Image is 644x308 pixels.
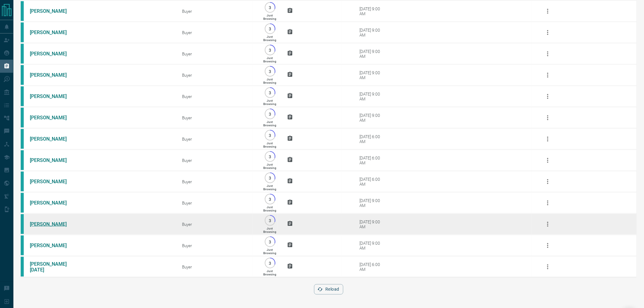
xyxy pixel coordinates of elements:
p: Just Browsing [263,142,276,148]
div: condos.ca [21,236,24,255]
p: 3 [268,218,272,223]
p: 3 [268,69,272,74]
div: condos.ca [21,23,24,42]
p: Just Browsing [263,35,276,42]
p: 3 [268,90,272,95]
p: 3 [268,5,272,10]
div: condos.ca [21,129,24,149]
div: Buyer [182,137,253,142]
p: Just Browsing [263,248,276,255]
div: condos.ca [21,65,24,85]
div: [DATE] 9:00 AM [359,70,385,80]
p: 3 [268,197,272,201]
div: condos.ca [21,44,24,64]
a: [PERSON_NAME] [30,51,75,57]
div: [DATE] 6:00 AM [359,177,385,187]
p: Just Browsing [263,78,276,84]
a: [PERSON_NAME] [30,243,75,248]
div: [DATE] 6:00 AM [359,262,385,272]
div: [DATE] 6:00 AM [359,134,385,144]
p: 3 [268,261,272,265]
p: Just Browsing [263,14,276,20]
div: Buyer [182,51,253,56]
p: Just Browsing [263,163,276,170]
p: Just Browsing [263,184,276,191]
p: 3 [268,176,272,180]
div: condos.ca [21,108,24,128]
div: Buyer [182,243,253,248]
div: condos.ca [21,1,24,21]
p: 3 [268,26,272,31]
div: Buyer [182,264,253,269]
div: condos.ca [21,214,24,234]
a: [PERSON_NAME] [30,72,75,78]
p: Just Browsing [263,99,276,106]
a: [PERSON_NAME] [30,115,75,121]
div: Buyer [182,9,253,14]
div: Buyer [182,201,253,205]
a: [PERSON_NAME] [30,179,75,184]
div: Buyer [182,73,253,78]
div: Buyer [182,222,253,227]
button: Reload [314,284,343,295]
a: [PERSON_NAME] [30,30,75,35]
div: Buyer [182,30,253,35]
p: Just Browsing [263,205,276,212]
p: 3 [268,48,272,52]
div: [DATE] 9:00 AM [359,241,385,250]
a: [PERSON_NAME] [30,157,75,163]
div: Buyer [182,179,253,184]
div: [DATE] 9:00 AM [359,219,385,229]
div: [DATE] 9:00 AM [359,92,385,101]
a: [PERSON_NAME][DATE] [30,261,75,273]
p: Just Browsing [263,120,276,127]
a: [PERSON_NAME] [30,93,75,99]
div: condos.ca [21,257,24,277]
div: Buyer [182,115,253,120]
div: condos.ca [21,193,24,213]
div: [DATE] 9:00 AM [359,198,385,208]
p: 3 [268,133,272,138]
div: [DATE] 9:00 AM [359,113,385,123]
div: condos.ca [21,172,24,191]
div: [DATE] 9:00 AM [359,6,385,16]
a: [PERSON_NAME] [30,8,75,14]
a: [PERSON_NAME] [30,221,75,227]
div: [DATE] 9:00 AM [359,28,385,37]
p: 3 [268,154,272,159]
p: 3 [268,240,272,244]
div: [DATE] 6:00 AM [359,156,385,165]
p: 3 [268,112,272,116]
div: condos.ca [21,86,24,106]
a: [PERSON_NAME] [30,200,75,206]
p: Just Browsing [263,56,276,63]
p: Just Browsing [263,269,276,276]
a: [PERSON_NAME] [30,136,75,142]
div: [DATE] 9:00 AM [359,49,385,59]
p: Just Browsing [263,227,276,233]
div: condos.ca [21,150,24,170]
div: Buyer [182,158,253,163]
div: Buyer [182,94,253,99]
